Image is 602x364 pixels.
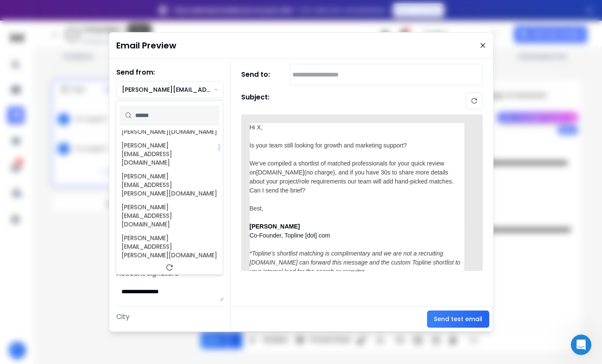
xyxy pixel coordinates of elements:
div: Hi [PERSON_NAME],In ReachInbox, the best way to add UTM tracking links to your campaigns is to ma... [7,134,141,287]
div: Co-Founder, Topline [dot] com [250,231,464,240]
h1: Box [42,8,54,15]
p: City [116,312,224,322]
button: Upload attachment [41,281,48,288]
div: Is your team still looking for growth and marketing support? [250,141,464,150]
button: Gif picker [27,281,34,288]
button: Send test email [427,310,489,328]
textarea: Message… [7,263,164,277]
div: In ReachInbox, the best way to add UTM tracking links to your campaigns is to manually append UTM... [14,148,134,223]
h1: Send from: [116,67,224,78]
div: [PERSON_NAME][EMAIL_ADDRESS][DOMAIN_NAME] [121,141,218,167]
h1: Subject: [241,92,269,109]
button: Home [134,3,151,20]
div: [PERSON_NAME][EMAIL_ADDRESS][PERSON_NAME][DOMAIN_NAME] [121,172,218,198]
div: Hi X, [250,123,464,132]
div: The team will be back 🕒 [14,86,134,102]
div: We've compiled a shortlist of matched professionals for your quick review on (no charge), and if ... [250,159,464,195]
b: [DATE] [21,94,44,101]
b: [PERSON_NAME] [250,223,300,230]
button: Send a message… [147,277,161,291]
div: You’ll get replies here and in your email: ✉️ [14,48,134,81]
div: Raj says… [7,134,165,306]
div: Best, [250,204,464,213]
h1: Email Preview [116,39,176,51]
div: [PERSON_NAME][EMAIL_ADDRESS][PERSON_NAME][DOMAIN_NAME] [121,110,218,136]
button: Emoji picker [13,281,20,288]
div: Raj says… [7,114,165,134]
em: *Topline's shortlist matching is complimentary and we are not a recruiting [DOMAIN_NAME] can forw... [250,250,460,275]
a: [DOMAIN_NAME] [256,169,304,176]
div: Close [151,3,166,19]
div: You’ll get replies here and in your email:✉️[PERSON_NAME][EMAIL_ADDRESS][DOMAIN_NAME]The team wil... [7,42,141,108]
div: [PERSON_NAME][EMAIL_ADDRESS][PERSON_NAME][DOMAIN_NAME] [121,234,218,259]
div: joined the conversation [37,116,146,124]
b: [PERSON_NAME][EMAIL_ADDRESS][DOMAIN_NAME] [14,65,131,81]
div: Box says… [7,42,165,114]
b: [PERSON_NAME] [37,117,85,123]
p: [PERSON_NAME][EMAIL_ADDRESS][PERSON_NAME][DOMAIN_NAME] [122,85,215,94]
button: go back [6,3,22,20]
div: Hi [PERSON_NAME], [14,139,134,148]
img: Profile image for Raj [26,116,34,124]
div: [PERSON_NAME][EMAIL_ADDRESS][DOMAIN_NAME] [121,203,218,229]
div: You can create UTM links using external URL builder tools (like Google’s Campaign URL Builder) be... [14,223,134,282]
iframe: Intercom live chat [571,334,591,355]
h1: Send to: [241,69,275,80]
img: Profile image for Box [24,5,38,18]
